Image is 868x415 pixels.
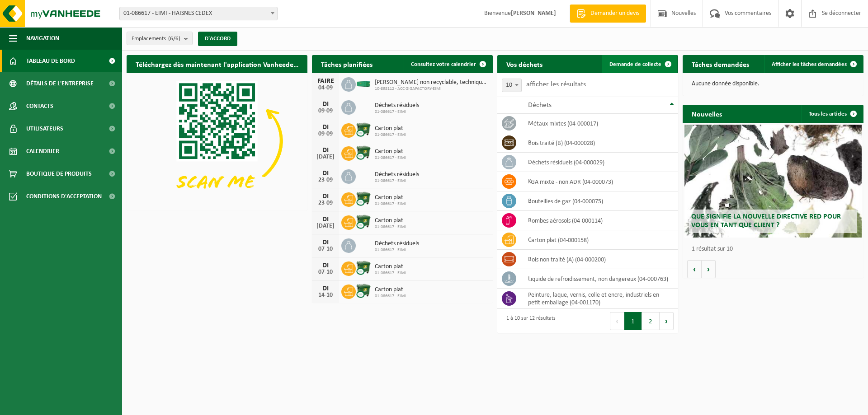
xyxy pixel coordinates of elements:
[526,81,586,88] font: afficher les résultats
[528,292,659,306] font: peinture, laque, vernis, colle et encre, industriels en petit emballage (04-001170)
[26,35,59,42] font: Navigation
[26,148,59,155] font: Calendrier
[26,103,53,110] font: Contacts
[671,10,696,17] font: Nouvelles
[502,79,521,92] span: 10
[318,246,333,252] font: 07-10
[528,198,603,205] font: bouteilles de gaz (04-000075)
[26,171,92,177] font: Boutique de produits
[375,148,403,155] font: Carton plat
[322,285,329,292] font: DI
[132,36,166,42] font: Emplacements
[322,170,329,177] font: DI
[528,120,598,127] font: métaux mixtes (04-000017)
[660,312,674,330] button: Next
[610,312,624,330] button: Previous
[375,155,406,160] font: 01-086617 - EIMI
[356,283,371,298] img: WB-1100-CU
[317,78,334,85] font: FAIRE
[375,194,403,201] font: Carton plat
[602,55,677,73] a: Demande de collecte
[375,240,419,247] font: Déchets résiduels
[375,263,403,270] font: Carton plat
[321,61,373,69] font: Tâches planifiées
[120,7,277,20] span: 01-086617 - EIMI - HAISNES CEDEX
[322,262,329,269] font: DI
[684,125,862,238] a: Que signifie la nouvelle directive RED pour vous en tant que client ?
[528,237,589,243] font: carton plat (04-000158)
[411,61,476,67] font: Consultez votre calendrier
[375,79,571,86] font: [PERSON_NAME] non recyclable, techniquement incombustible (combustible)
[375,171,419,178] font: Déchets résiduels
[624,312,642,330] button: 1
[506,82,512,89] font: 10
[506,316,556,321] font: 1 à 10 sur 12 résultats
[375,224,406,229] font: 01-086617 - EIMI
[809,111,847,117] font: Tous les articles
[318,269,333,275] font: 07-10
[764,55,863,73] a: Afficher les tâches demandées
[528,102,552,109] font: Déchets
[168,36,180,42] font: (6/6)
[570,5,646,23] a: Demander un devis
[318,107,333,114] font: 09-09
[375,294,406,298] font: 01-086617 - EIMI
[356,122,371,137] img: WB-1100-CU
[609,61,661,67] font: Demande de collecte
[375,201,406,206] font: 01-086617 - EIMI
[375,132,406,137] font: 01-086617 - EIMI
[26,58,75,65] font: Tableau de bord
[375,125,403,132] font: Carton plat
[506,61,542,69] font: Vos déchets
[356,79,371,88] img: HK-XC-30-GN-00
[318,84,333,91] font: 04-09
[375,109,406,114] font: 01-086617 - EIMI
[502,79,522,92] span: 10
[692,246,733,252] font: 1 résultat sur 10
[136,61,301,69] font: Téléchargez dès maintenant l'application Vanheede+ !
[356,145,371,160] img: WB-1100-CU
[528,159,604,166] font: déchets résiduels (04-000029)
[822,10,861,17] font: Se déconnecter
[528,140,595,146] font: bois traité (B) (04-000028)
[198,32,237,46] button: D'ACCORD
[375,86,442,91] font: 10-898112 - ACC GIGAFACTORY-EIMI
[484,10,511,17] font: Bienvenue
[127,73,307,209] img: Téléchargez l'application VHEPlus
[26,80,94,87] font: Détails de l'entreprise
[375,286,403,293] font: Carton plat
[318,292,333,298] font: 14-10
[528,178,613,185] font: KGA mixte - non ADR (04-000073)
[322,193,329,200] font: DI
[511,10,556,17] font: [PERSON_NAME]
[528,275,668,282] font: liquide de refroidissement, non dangereux (04-000763)
[322,216,329,223] font: DI
[802,105,863,123] a: Tous les articles
[322,101,329,108] font: DI
[127,32,193,45] button: Emplacements(6/6)
[772,61,847,67] font: Afficher les tâches demandées
[692,111,722,118] font: Nouvelles
[691,213,841,229] font: Que signifie la nouvelle directive RED pour vous en tant que client ?
[318,200,333,206] font: 23-09
[322,239,329,246] font: DI
[316,223,335,229] font: [DATE]
[692,80,759,87] font: Aucune donnée disponible.
[119,7,278,20] span: 01-086617 - EIMI - HAISNES CEDEX
[375,178,406,183] font: 01-086617 - EIMI
[590,10,639,17] font: Demander un devis
[642,312,660,330] button: 2
[725,10,771,17] font: Vos commentaires
[356,214,371,229] img: WB-1100-CU
[26,193,102,200] font: Conditions d'acceptation
[318,131,333,137] font: 09-09
[322,124,329,131] font: DI
[322,147,329,154] font: DI
[375,217,403,224] font: Carton plat
[123,10,212,17] font: 01-086617 - EIMI - HAISNES CEDEX
[375,247,406,252] font: 01-086617 - EIMI
[356,191,371,206] img: WB-1100-CU
[528,256,606,263] font: bois non traité (A) (04-000200)
[318,177,333,183] font: 23-09
[375,102,419,109] font: Déchets résiduels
